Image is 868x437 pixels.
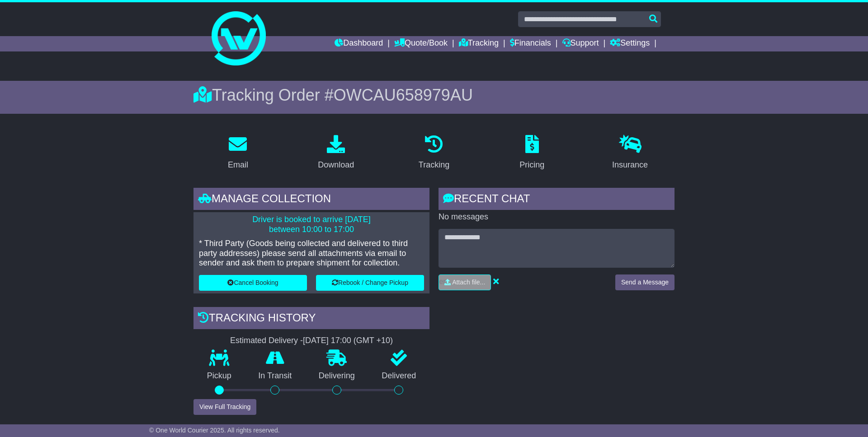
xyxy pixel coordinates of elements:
a: Email [222,132,254,174]
a: Download [312,132,360,174]
div: Tracking history [193,307,429,331]
div: Manage collection [193,188,429,212]
div: Email [228,159,248,171]
div: Pricing [519,159,544,171]
p: In Transit [245,371,306,381]
p: Delivered [368,371,430,381]
a: Tracking [459,36,499,51]
a: Financials [510,36,551,51]
div: Tracking Order # [193,85,675,105]
div: Download [318,159,354,171]
div: Insurance [612,159,648,171]
button: View Full Tracking [193,399,256,415]
p: Driver is booked to arrive [DATE] between 10:00 to 17:00 [199,215,424,234]
p: Pickup [193,371,245,381]
a: Dashboard [335,36,383,51]
div: RECENT CHAT [439,188,675,212]
span: © One World Courier 2025. All rights reserved. [149,427,280,434]
span: OWCAU658979AU [334,86,473,104]
a: Pricing [514,132,550,174]
p: Delivering [305,371,368,381]
div: Estimated Delivery - [193,336,429,346]
div: [DATE] 17:00 (GMT +10) [303,336,393,346]
a: Support [562,36,599,51]
a: Settings [610,36,650,51]
a: Insurance [606,132,654,174]
button: Rebook / Change Pickup [316,275,424,291]
p: * Third Party (Goods being collected and delivered to third party addresses) please send all atta... [199,239,424,268]
a: Quote/Book [394,36,448,51]
a: Tracking [413,132,455,174]
div: Tracking [419,159,449,171]
button: Send a Message [615,274,675,290]
button: Cancel Booking [199,275,307,291]
p: No messages [439,212,675,222]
